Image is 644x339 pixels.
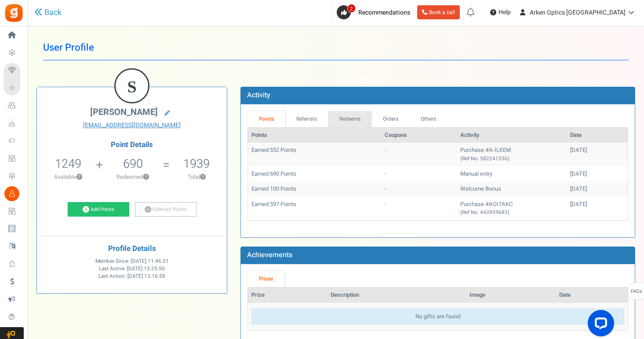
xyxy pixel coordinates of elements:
[127,265,165,273] span: [DATE] 13:25:50
[347,4,356,13] span: 2
[248,143,381,166] td: Earned 552 Points
[358,8,410,17] span: Recommendations
[337,5,414,19] a: 2 Recommendations
[381,181,457,197] td: -
[457,143,567,166] td: Purchase #A-ILKEM
[457,128,567,143] th: Activity
[171,173,222,181] p: Total
[248,197,381,220] td: Earned 597 Points
[570,170,624,178] div: [DATE]
[183,157,210,170] h5: 1939
[530,8,626,17] span: Arken Optics [GEOGRAPHIC_DATA]
[76,174,82,180] button: ?
[247,271,284,287] a: Prizes
[247,90,270,100] b: Activity
[417,5,460,19] a: Book a call
[127,273,165,280] span: [DATE] 13:16:58
[410,111,448,127] a: Others
[570,146,624,155] div: [DATE]
[570,185,624,193] div: [DATE]
[95,258,169,265] span: Member Since :
[43,35,629,60] h1: User Profile
[247,250,292,260] b: Achievements
[200,174,206,180] button: ?
[328,111,372,127] a: Redeems
[570,200,624,209] div: [DATE]
[460,209,509,216] small: (Ref No: 443959683)
[460,169,492,178] span: Manual entry
[327,287,466,303] th: Description
[68,202,129,217] a: Add Points
[381,166,457,182] td: -
[41,173,95,181] p: Available
[381,128,457,143] th: Coupons
[135,202,196,217] a: Subtract Points
[44,245,220,253] h4: Profile Details
[90,106,158,118] span: [PERSON_NAME]
[104,173,162,181] p: Redeemed
[496,8,511,17] span: Help
[123,157,143,170] h5: 690
[460,155,509,162] small: (Ref No: 582241336)
[248,287,327,303] th: Prize
[131,258,169,265] span: [DATE] 11:46:31
[457,197,567,220] td: Purchase #AOI7AKC
[37,141,227,149] h4: Point Details
[285,111,328,127] a: Referrals
[381,197,457,220] td: -
[98,273,165,280] span: Last Action :
[567,128,628,143] th: Date
[372,111,410,127] a: Orders
[143,174,149,180] button: ?
[630,283,642,300] span: FAQs
[487,5,514,19] a: Help
[466,287,555,303] th: Image
[556,287,628,303] th: Date
[44,121,220,130] a: [EMAIL_ADDRESS][DOMAIN_NAME]
[248,166,381,182] td: Earned 690 Points
[247,111,285,127] a: Points
[99,265,165,273] span: Last Active :
[248,128,381,143] th: Points
[55,155,81,173] span: 1249
[4,3,24,23] img: Gratisfaction
[251,309,624,325] div: No gifts are found
[248,181,381,197] td: Earned 100 Points
[116,70,148,104] figcaption: S
[381,143,457,166] td: -
[457,181,567,197] td: Welcome Bonus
